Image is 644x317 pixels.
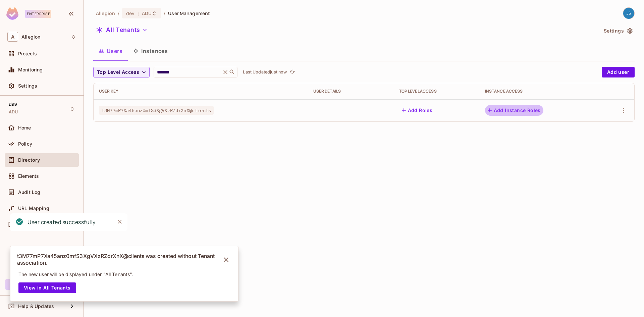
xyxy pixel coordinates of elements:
[313,89,388,94] div: User Details
[99,89,303,94] div: User Key
[399,89,474,94] div: Top Level Access
[142,10,152,16] span: ADU
[115,217,125,227] button: Close
[6,7,18,20] img: SReyMgAAAABJRU5ErkJggg==
[21,34,40,40] span: Workspace: Allegion
[18,282,76,293] button: View in All Tenants
[287,68,296,76] span: Click to refresh data
[485,105,543,116] button: Add Instance Roles
[128,43,173,59] button: Instances
[18,141,32,147] span: Policy
[99,106,214,115] span: t3M77mP7Xa45anz0mfS3XgVXzRZdrXnX@clients
[118,10,119,16] li: /
[93,67,150,77] button: Top Level Access
[164,10,165,16] li: /
[18,190,40,195] span: Audit Log
[602,67,635,77] button: Add user
[18,125,31,130] span: Home
[137,11,140,16] span: :
[9,109,18,115] span: ADU
[18,206,49,211] span: URL Mapping
[18,67,43,72] span: Monitoring
[126,10,135,16] span: dev
[288,68,296,76] button: refresh
[18,83,37,89] span: Settings
[485,89,592,94] div: Instance Access
[399,105,435,116] button: Add Roles
[289,69,295,75] span: refresh
[168,10,210,16] span: User Management
[28,218,96,226] div: User created successfully
[601,25,635,36] button: Settings
[18,272,133,277] p: The new user will be displayed under "All Tenants".
[18,173,39,179] span: Elements
[9,102,17,107] span: dev
[623,8,634,19] img: Jacob Scheib
[25,10,51,18] div: Enterprise
[96,10,115,16] span: the active workspace
[97,68,139,76] span: Top Level Access
[243,69,287,75] p: Last Updated just now
[18,157,40,163] span: Directory
[18,51,37,56] span: Projects
[93,43,128,59] button: Users
[7,32,18,42] span: A
[17,253,221,266] p: t3M77mP7Xa45anz0mfS3XgVXzRZdrXnX@clients was created without Tenant association.
[93,24,150,35] button: All Tenants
